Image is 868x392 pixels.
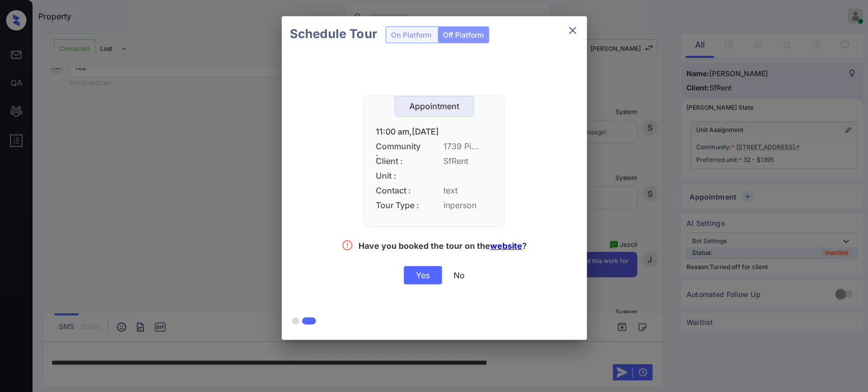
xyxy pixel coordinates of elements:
[454,270,465,280] div: No
[404,266,442,284] div: Yes
[562,20,583,41] button: close
[376,186,422,195] span: Contact :
[376,127,493,137] div: 11:00 am,[DATE]
[395,102,473,111] div: Appointment
[443,142,493,151] span: 1739 Pi...
[376,156,422,166] span: Client :
[443,186,493,195] span: text
[443,156,493,166] span: SfRent
[376,142,422,151] span: Community :
[376,171,422,181] span: Unit :
[282,16,385,52] h2: Schedule Tour
[490,241,522,251] a: website
[443,201,493,210] span: inperson
[376,201,422,210] span: Tour Type :
[358,241,527,253] div: Have you booked the tour on the ?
